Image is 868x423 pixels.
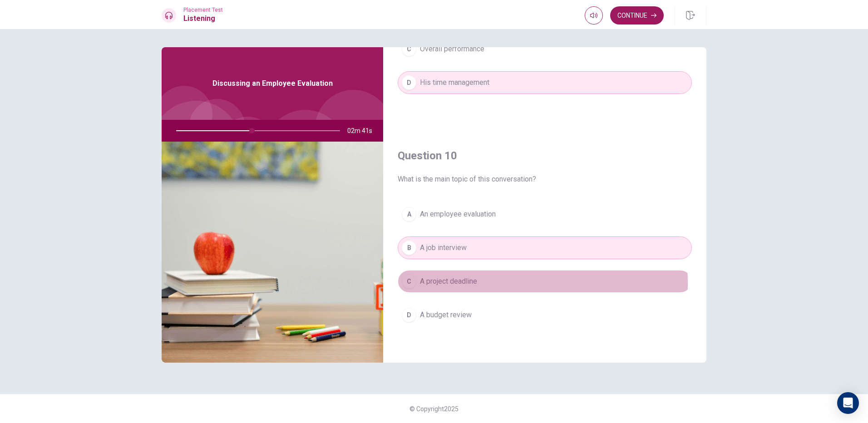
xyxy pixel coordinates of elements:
div: A [402,207,416,221]
div: B [402,241,416,255]
span: Placement Test [183,7,223,13]
div: D [402,75,416,90]
button: DHis time management [398,71,692,94]
div: C [402,274,416,289]
button: AAn employee evaluation [398,203,692,226]
div: Open Intercom Messenger [837,392,859,414]
span: An employee evaluation [420,209,496,220]
span: Discussing an Employee Evaluation [212,78,333,89]
span: What is the main topic of this conversation? [398,174,692,185]
span: 02m 41s [347,120,380,142]
button: DA budget review [398,304,692,326]
button: COverall performance [398,38,692,60]
span: His time management [420,77,489,88]
span: A budget review [420,310,472,320]
span: A project deadline [420,276,477,287]
button: BA job interview [398,236,692,259]
button: CA project deadline [398,270,692,293]
img: Discussing an Employee Evaluation [162,142,383,363]
h1: Listening [183,13,223,24]
button: Continue [610,6,664,25]
span: © Copyright 2025 [409,405,459,413]
span: Overall performance [420,44,484,54]
h4: Question 10 [398,148,692,163]
span: A job interview [420,242,467,253]
div: D [402,308,416,322]
div: C [402,42,416,56]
